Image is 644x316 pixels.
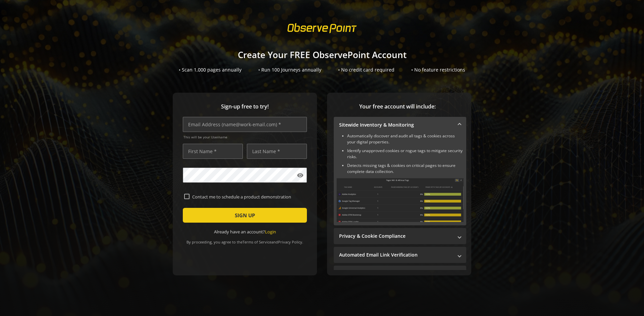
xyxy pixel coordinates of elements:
a: Terms of Service [243,239,271,244]
button: SIGN UP [183,208,307,223]
span: Your free account will include: [334,103,461,110]
mat-expansion-panel-header: Privacy & Cookie Compliance [334,228,466,244]
mat-expansion-panel-header: Performance Monitoring with Web Vitals [334,266,466,282]
span: SIGN UP [235,209,255,221]
input: Email Address (name@work-email.com) * [183,117,307,132]
input: First Name * [183,144,243,159]
a: Privacy Policy [278,239,302,244]
div: By proceeding, you agree to the and . [183,235,307,244]
div: Sitewide Inventory & Monitoring [334,133,466,225]
a: Login [265,229,276,235]
mat-expansion-panel-header: Automated Email Link Verification [334,247,466,263]
label: Contact me to schedule a product demonstration [190,194,306,200]
li: Automatically discover and audit all tags & cookies across your digital properties. [347,133,464,145]
input: Last Name * [247,144,307,159]
div: • No feature restrictions [411,66,465,73]
div: Already have an account? [183,229,307,235]
mat-icon: visibility [297,172,304,179]
mat-panel-title: Sitewide Inventory & Monitoring [339,122,453,128]
li: Identify unapproved cookies or rogue tags to mitigate security risks. [347,148,464,160]
div: • No credit card required [338,66,394,73]
mat-panel-title: Privacy & Cookie Compliance [339,233,453,239]
span: Sign-up free to try! [183,103,307,110]
div: • Run 100 Journeys annually [258,66,321,73]
li: Detects missing tags & cookies on critical pages to ensure complete data collection. [347,163,464,175]
div: • Scan 1,000 pages annually [179,66,241,73]
mat-panel-title: Automated Email Link Verification [339,252,453,258]
img: Sitewide Inventory & Monitoring [336,178,464,222]
span: This will be your Username [183,135,307,139]
mat-expansion-panel-header: Sitewide Inventory & Monitoring [334,117,466,133]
